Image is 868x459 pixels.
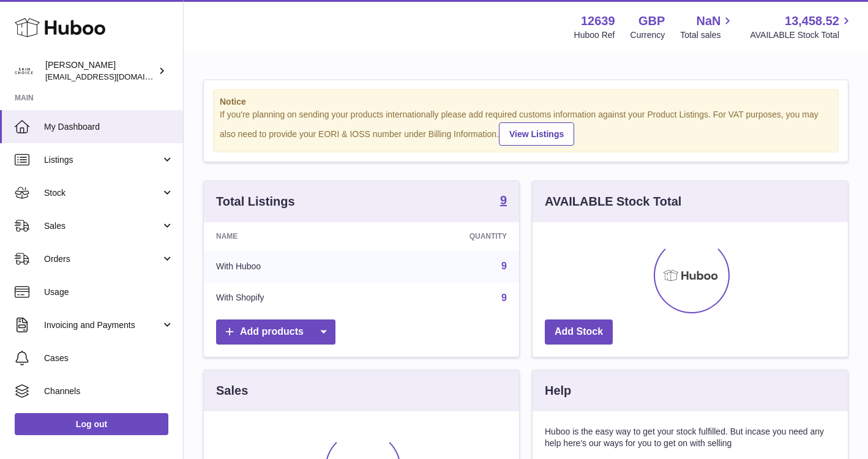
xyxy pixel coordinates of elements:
span: Stock [44,187,161,199]
span: 13,458.52 [785,13,839,29]
span: Sales [44,220,161,232]
a: 9 [500,194,507,209]
a: 9 [501,293,507,303]
div: Currency [630,29,665,41]
th: Quantity [374,222,519,250]
span: Listings [44,154,161,166]
span: Cases [44,353,174,364]
h3: AVAILABLE Stock Total [545,193,681,210]
span: AVAILABLE Stock Total [750,29,853,41]
a: Log out [15,413,168,435]
div: [PERSON_NAME] [45,59,155,83]
strong: GBP [638,13,665,29]
strong: 12639 [581,13,615,29]
a: View Listings [499,122,574,146]
span: My Dashboard [44,121,174,133]
span: Total sales [680,29,735,41]
td: With Huboo [204,250,374,282]
td: With Shopify [204,282,374,314]
th: Name [204,222,374,250]
span: Usage [44,286,174,298]
strong: 9 [500,194,507,206]
strong: Notice [220,96,832,108]
a: Add products [216,319,335,345]
p: Huboo is the easy way to get your stock fulfilled. But incase you need any help here's our ways f... [545,426,836,449]
div: If you're planning on sending your products internationally please add required customs informati... [220,109,832,146]
span: NaN [696,13,720,29]
h3: Sales [216,382,248,399]
img: admin@skinchoice.com [15,62,33,80]
span: Invoicing and Payments [44,319,161,331]
a: Add Stock [545,319,613,345]
a: NaN Total sales [680,13,735,41]
a: 9 [501,261,507,271]
a: 13,458.52 AVAILABLE Stock Total [750,13,853,41]
span: Channels [44,386,174,397]
h3: Help [545,382,571,399]
div: Huboo Ref [574,29,615,41]
h3: Total Listings [216,193,295,210]
span: [EMAIL_ADDRESS][DOMAIN_NAME] [45,72,180,81]
span: Orders [44,253,161,265]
